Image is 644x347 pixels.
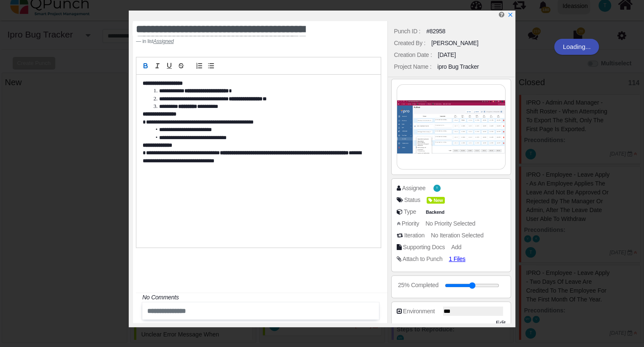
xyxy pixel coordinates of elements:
[427,196,445,204] span: <div><span class="badge badge-secondary" style="background-color: #A4DD00"> <i class="fa fa-tag p...
[426,27,445,36] div: #82958
[394,39,425,48] div: Created By :
[153,38,173,44] cite: Source Title
[398,281,438,290] div: 25% Completed
[451,244,461,250] span: Add
[449,256,465,262] span: 1 Files
[431,232,484,239] span: No Iteration Selected
[438,51,456,59] div: [DATE]
[402,184,425,193] div: Assignee
[507,12,513,18] svg: x
[436,187,438,190] span: T
[554,39,599,55] div: Loading...
[404,207,416,216] div: Type
[142,294,179,301] i: No Comments
[403,255,443,264] div: Attach to Punch
[153,38,173,44] u: Assigned
[394,27,421,36] div: Punch ID :
[424,209,446,216] span: Backend
[496,320,506,326] span: Edit
[437,62,479,71] div: ipro Bug Tracker
[499,11,504,18] i: Edit Punch
[394,62,432,71] div: Project Name :
[425,220,475,227] span: No Priority Selected
[394,51,432,59] div: Creation Date :
[404,196,420,204] div: Status
[431,39,479,48] div: [PERSON_NAME]
[402,219,419,228] div: Priority
[404,231,425,240] div: Iteration
[136,38,338,45] footer: in list
[427,197,445,204] span: New
[403,243,445,252] div: Supporting Docs
[403,307,435,316] div: Environment
[507,11,513,18] a: x
[433,185,441,192] span: Thalha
